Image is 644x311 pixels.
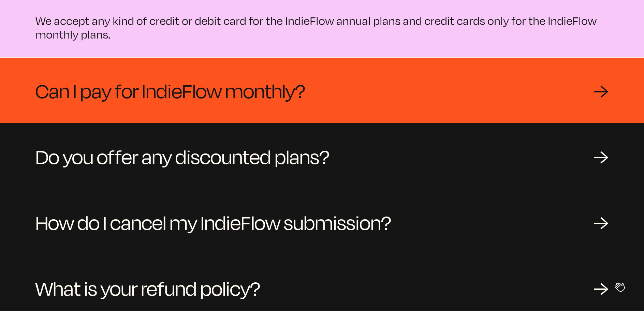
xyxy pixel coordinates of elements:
span: Do you offer any discounted plans? [35,140,330,173]
p: We accept any kind of credit or debit card for the IndieFlow annual plans and credit cards only f... [35,14,609,41]
span: How do I cancel my IndieFlow submission? [35,206,391,238]
span: Can I pay for IndieFlow monthly? [35,74,305,107]
div: → [594,80,609,101]
span: What is your refund policy? [35,271,260,304]
div: → [594,212,609,232]
iframe: Toggle Customer Support [610,277,630,297]
div: → [594,278,609,298]
div: → [594,146,609,166]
